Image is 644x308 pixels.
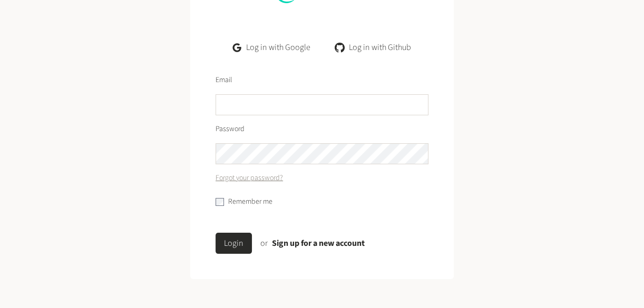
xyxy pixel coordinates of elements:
label: Email [216,75,232,86]
a: Log in with Github [327,37,419,58]
label: Remember me [228,196,272,207]
a: Forgot your password? [216,173,283,184]
button: Login [216,233,252,254]
a: Log in with Google [225,37,319,58]
a: Sign up for a new account [272,237,365,249]
span: or [260,237,268,249]
label: Password [216,124,245,135]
